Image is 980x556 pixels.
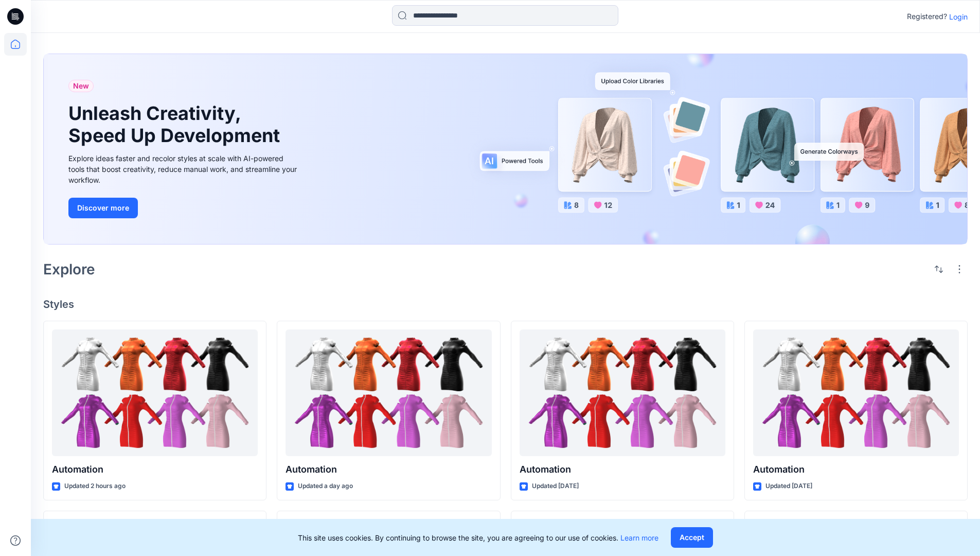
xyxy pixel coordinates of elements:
[520,462,725,477] p: Automation
[52,462,258,477] p: Automation
[68,102,284,147] h1: Unleash Creativity, Speed Up Development
[532,481,579,492] p: Updated [DATE]
[68,153,300,185] div: Explore ideas faster and recolor styles at scale with AI-powered tools that boost creativity, red...
[620,533,658,542] a: Learn more
[73,80,89,92] span: New
[520,329,725,457] a: Automation
[753,329,959,457] a: Automation
[298,481,353,492] p: Updated a day ago
[671,527,713,548] button: Accept
[43,298,968,310] h4: Styles
[43,261,95,277] h2: Explore
[298,532,658,543] p: This site uses cookies. By continuing to browse the site, you are agreeing to our use of cookies.
[286,329,491,457] a: Automation
[68,198,138,218] button: Discover more
[52,329,258,457] a: Automation
[949,11,968,22] p: Login
[907,10,947,23] p: Registered?
[753,462,959,477] p: Automation
[765,481,812,492] p: Updated [DATE]
[68,198,300,218] a: Discover more
[286,462,491,477] p: Automation
[64,481,126,492] p: Updated 2 hours ago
